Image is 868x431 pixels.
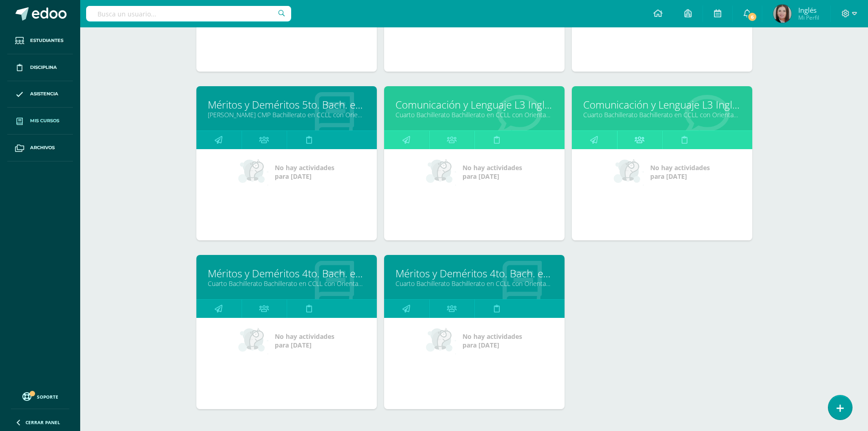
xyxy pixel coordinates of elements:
span: Estudiantes [30,37,63,44]
span: No hay actividades para [DATE] [275,332,334,349]
a: Estudiantes [7,27,73,54]
span: Cerrar panel [26,419,60,426]
a: Comunicación y Lenguaje L3 Inglés [583,98,741,112]
a: Cuarto Bachillerato Bachillerato en CCLL con Orientación en Diseño Gráfico "B" [395,279,553,288]
a: Archivos [7,135,73,161]
input: Busca un usuario... [86,6,291,21]
a: Disciplina [7,54,73,81]
img: e03ec1ec303510e8e6f60bf4728ca3bf.png [773,5,791,23]
span: No hay actividades para [DATE] [462,163,522,181]
a: Méritos y Deméritos 4to. Bach. en CCLL. con Orientación en Diseño Gráfico "A" [208,266,365,280]
a: Comunicación y Lenguaje L3 Inglés [395,98,553,112]
a: Méritos y Deméritos 4to. Bach. en CCLL. con Orientación en Diseño Gráfico "B" [395,266,553,280]
span: Soporte [37,394,58,400]
a: Méritos y Deméritos 5to. Bach. en CCLL. "D" [208,98,365,112]
span: No hay actividades para [DATE] [462,332,522,349]
span: No hay actividades para [DATE] [650,163,710,181]
a: [PERSON_NAME] CMP Bachillerato en CCLL con Orientación en Computación "D" [208,110,365,119]
a: Cuarto Bachillerato Bachillerato en CCLL con Orientación en Diseño Gráfico "A" [208,279,365,288]
img: no_activities_small.png [238,327,268,354]
img: no_activities_small.png [426,158,456,186]
img: no_activities_small.png [426,327,456,354]
span: Archivos [30,144,55,151]
a: Asistencia [7,81,73,108]
a: Mis cursos [7,108,73,135]
span: No hay actividades para [DATE] [275,163,334,181]
span: Asistencia [30,90,58,98]
img: no_activities_small.png [238,158,268,186]
span: Mis cursos [30,117,59,125]
span: Inglés [798,5,819,15]
span: 6 [747,12,757,22]
a: Cuarto Bachillerato Bachillerato en CCLL con Orientación en Diseño Gráfico "A" [395,110,553,119]
span: Mi Perfil [798,14,819,21]
span: Disciplina [30,64,57,71]
a: Soporte [11,390,69,402]
img: no_activities_small.png [614,158,644,186]
a: Cuarto Bachillerato Bachillerato en CCLL con Orientación en Diseño Gráfico "B" [583,110,741,119]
